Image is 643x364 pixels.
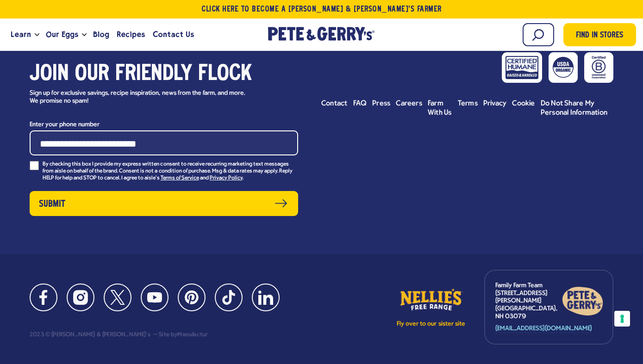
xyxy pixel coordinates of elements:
[30,332,150,338] div: 2023 © [PERSON_NAME] & [PERSON_NAME]'s
[428,100,452,117] span: Farm With Us
[46,29,78,40] span: Our Eggs
[372,100,390,107] span: Press
[353,99,367,108] a: FAQ
[42,22,82,47] a: Our Eggs
[43,161,298,182] p: By checking this box I provide my express written consent to receive recurring marketing text mes...
[161,175,199,182] a: Terms of Service
[563,23,636,46] a: Find in Stores
[396,287,466,327] a: Fly over to our sister site
[483,99,507,108] a: Privacy
[321,99,348,108] a: Contact
[353,100,367,107] span: FAQ
[576,30,623,42] span: Find in Stores
[30,90,254,105] p: Sign up for exclusive savings, recipe inspiration, news from the farm, and more. We promise no spam!
[458,100,478,107] span: Terms
[93,29,109,40] span: Blog
[30,161,39,170] input: By checking this box I provide my express written consent to receive recurring marketing text mes...
[512,100,535,107] span: Cookie
[541,100,607,117] span: Do Not Share My Personal Information
[89,22,113,47] a: Blog
[495,325,592,333] a: [EMAIL_ADDRESS][DOMAIN_NAME]
[30,191,298,216] button: Submit
[396,321,466,327] p: Fly over to our sister site
[117,29,145,40] span: Recipes
[149,22,198,47] a: Contact Us
[614,311,630,327] button: Your consent preferences for tracking technologies
[523,23,554,46] input: Search
[458,99,478,108] a: Terms
[396,100,422,107] span: Careers
[152,332,208,338] div: Site by
[11,29,31,40] span: Learn
[483,100,507,107] span: Privacy
[495,282,562,321] p: Family Farm Team [STREET_ADDRESS][PERSON_NAME] [GEOGRAPHIC_DATA], NH 03079
[372,99,390,108] a: Press
[321,100,348,107] span: Contact
[82,33,87,37] button: Open the dropdown menu for Our Eggs
[30,62,298,87] h3: Join our friendly flock
[153,29,194,40] span: Contact Us
[177,332,208,338] a: Manufactur
[35,33,39,37] button: Open the dropdown menu for Learn
[210,175,243,182] a: Privacy Policy
[321,99,613,117] ul: Footer menu
[396,99,422,108] a: Careers
[30,119,298,130] label: Enter your phone number
[512,99,535,108] a: Cookie
[7,22,35,47] a: Learn
[541,99,613,117] a: Do Not Share My Personal Information
[428,99,452,117] a: Farm With Us
[113,22,149,47] a: Recipes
